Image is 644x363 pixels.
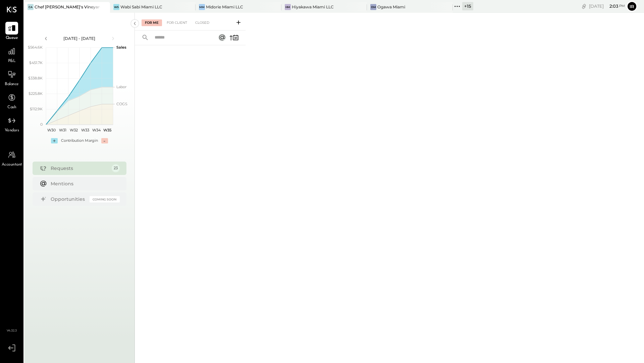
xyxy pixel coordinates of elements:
text: $338.8K [28,76,43,80]
div: MM [199,4,205,10]
text: $112.9K [30,107,43,111]
span: Balance [5,81,19,87]
div: copy link [581,3,587,10]
div: Mentions [51,180,116,187]
div: [DATE] - [DATE] [51,36,108,41]
a: P&L [0,45,23,64]
a: Cash [0,91,23,111]
text: Sales [116,45,126,50]
text: Labor [116,84,126,89]
a: Queue [0,22,23,41]
div: Midorie Miami LLC [206,4,243,10]
text: $564.6K [28,45,43,50]
a: Balance [0,68,23,87]
text: $225.8K [29,91,43,96]
div: HM [285,4,291,10]
div: For Client [163,19,191,26]
div: - [101,138,108,143]
div: [DATE] [589,3,625,9]
span: P&L [8,58,16,64]
text: 0 [40,122,43,127]
text: W33 [81,128,89,132]
text: W35 [103,128,111,132]
span: Queue [6,35,18,41]
text: W32 [70,128,78,132]
div: 23 [112,164,120,172]
span: Cash [7,105,16,111]
text: W30 [47,128,56,132]
a: Vendors [0,114,23,134]
div: + 15 [462,2,473,10]
text: $451.7K [29,60,43,65]
div: For Me [142,19,162,26]
div: Opportunities [51,196,86,202]
span: Vendors [5,128,19,134]
a: Accountant [0,148,23,168]
span: Accountant [2,162,22,168]
text: W34 [92,128,101,132]
div: + [51,138,58,143]
div: Chef [PERSON_NAME]'s Vineyard Restaurant [35,4,100,10]
text: COGS [116,102,127,106]
div: Ogawa Miami [377,4,405,10]
div: Hiyakawa Miami LLC [292,4,334,10]
div: CA [28,4,34,10]
div: Closed [192,19,213,26]
div: Contribution Margin [61,138,98,143]
div: WS [113,4,119,10]
div: Wabi Sabi Miami LLC [120,4,162,10]
div: Coming Soon [90,196,120,202]
text: W31 [59,128,66,132]
div: OM [370,4,376,10]
div: Requests [51,165,108,172]
button: Ir [627,1,637,12]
